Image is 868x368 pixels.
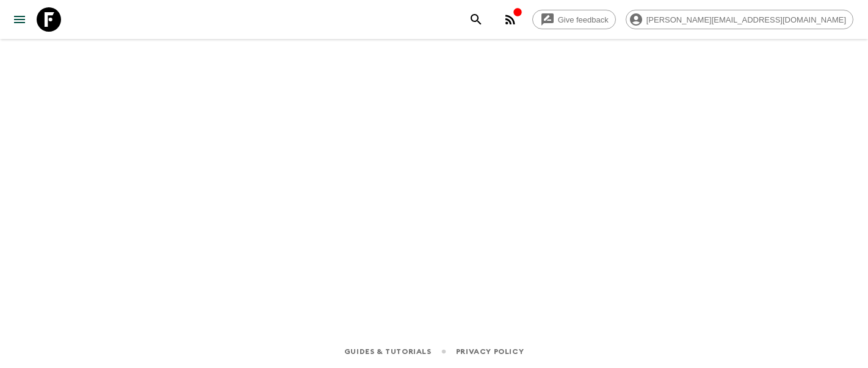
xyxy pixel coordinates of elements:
div: [PERSON_NAME][EMAIL_ADDRESS][DOMAIN_NAME] [626,10,853,29]
span: Give feedback [551,15,615,24]
a: Privacy Policy [456,345,524,358]
span: [PERSON_NAME][EMAIL_ADDRESS][DOMAIN_NAME] [640,15,853,24]
a: Guides & Tutorials [344,345,432,358]
button: search adventures [464,7,488,32]
button: menu [7,7,32,32]
a: Give feedback [532,10,616,29]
